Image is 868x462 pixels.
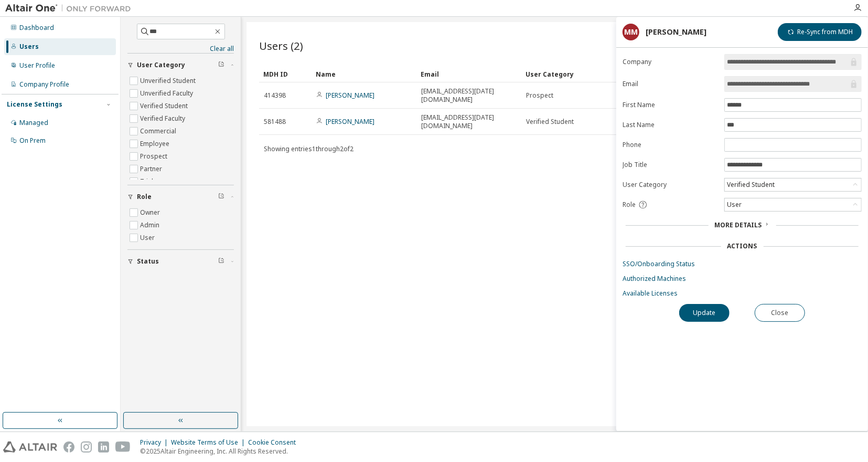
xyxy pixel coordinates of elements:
span: 414398 [264,91,286,100]
label: Email [623,80,718,88]
button: Status [127,250,234,273]
img: youtube.svg [115,442,131,453]
a: Clear all [127,45,234,53]
div: Cookie Consent [248,438,302,447]
button: Role [127,185,234,208]
a: [PERSON_NAME] [326,117,374,126]
div: MM [623,24,639,40]
div: Verified Student [725,179,776,191]
img: Altair One [5,3,136,14]
button: User Category [127,54,234,77]
span: Clear filter [218,61,224,69]
div: Email [421,66,517,82]
div: Privacy [140,438,171,447]
div: Website Terms of Use [171,438,248,447]
label: Commercial [140,125,178,138]
span: 581488 [264,118,286,126]
span: Showing entries 1 through 2 of 2 [264,144,353,153]
label: Verified Student [140,100,190,112]
span: Role [137,193,152,201]
span: Clear filter [218,193,224,201]
div: Company Profile [19,80,69,89]
label: User [140,232,157,244]
label: Owner [140,206,162,219]
label: Unverified Faculty [140,87,195,100]
div: [PERSON_NAME] [646,28,706,36]
img: altair_logo.svg [3,442,57,453]
label: Company [623,58,718,66]
label: Employee [140,138,172,150]
button: Update [679,304,730,322]
button: Re-Sync from MDH [778,23,862,41]
span: [EMAIL_ADDRESS][DATE][DOMAIN_NAME] [421,113,517,130]
label: Prospect [140,150,169,163]
span: More Details [715,220,762,229]
button: Close [755,304,805,322]
label: Partner [140,163,164,175]
p: © 2025 Altair Engineering, Inc. All Rights Reserved. [140,447,302,456]
span: Clear filter [218,257,224,266]
span: Users (2) [259,38,303,53]
div: Users [19,43,39,51]
label: Job Title [623,161,718,169]
div: Actions [727,242,757,250]
a: [PERSON_NAME] [326,91,374,100]
a: SSO/Onboarding Status [623,260,862,268]
div: License Settings [7,100,62,109]
img: instagram.svg [81,442,92,453]
div: User Category [526,66,622,82]
span: Status [137,257,159,266]
div: On Prem [19,136,46,145]
div: User [725,199,743,211]
label: Trial [140,175,155,188]
span: Verified Student [526,118,574,126]
div: User [725,198,861,211]
span: User Category [137,61,185,69]
label: First Name [623,101,718,109]
img: linkedin.svg [98,442,109,453]
span: Role [623,201,636,209]
div: MDH ID [263,66,307,82]
a: Available Licenses [623,289,862,298]
label: Last Name [623,121,718,129]
label: Phone [623,141,718,149]
div: User Profile [19,61,55,70]
div: Name [316,66,412,82]
label: Admin [140,219,162,232]
label: Verified Faculty [140,112,187,125]
div: Managed [19,119,48,127]
a: Authorized Machines [623,275,862,283]
div: Dashboard [19,24,54,32]
div: Verified Student [725,178,861,191]
label: Unverified Student [140,75,198,87]
span: [EMAIL_ADDRESS][DATE][DOMAIN_NAME] [421,87,517,104]
span: Prospect [526,91,553,100]
label: User Category [623,181,718,189]
img: facebook.svg [63,442,74,453]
